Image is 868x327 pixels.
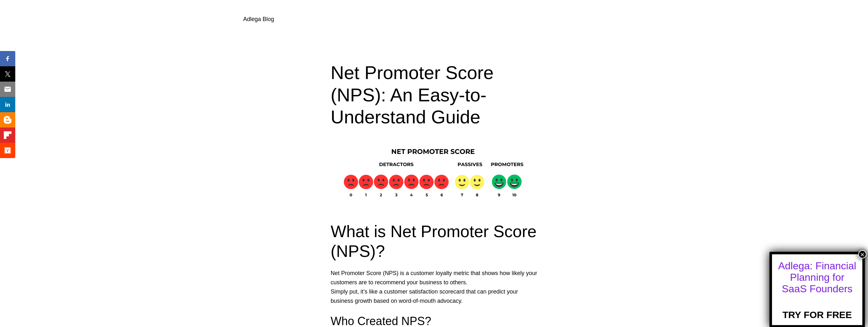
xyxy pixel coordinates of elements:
h2: What is Net Promoter Score (NPS)? [331,222,538,261]
img: NPS Scale [331,143,538,211]
a: TRY FOR FREE [782,299,852,320]
button: Close [858,250,866,258]
a: Adlega Blog [243,16,274,22]
h1: Net Promoter Score (NPS): An Easy-to-Understand Guide [331,62,538,128]
div: Adlega: Financial Planning for SaaS Founders [778,260,857,294]
p: Net Promoter Score (NPS) is a customer loyalty metric that shows how likely your customers are to... [331,269,538,305]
